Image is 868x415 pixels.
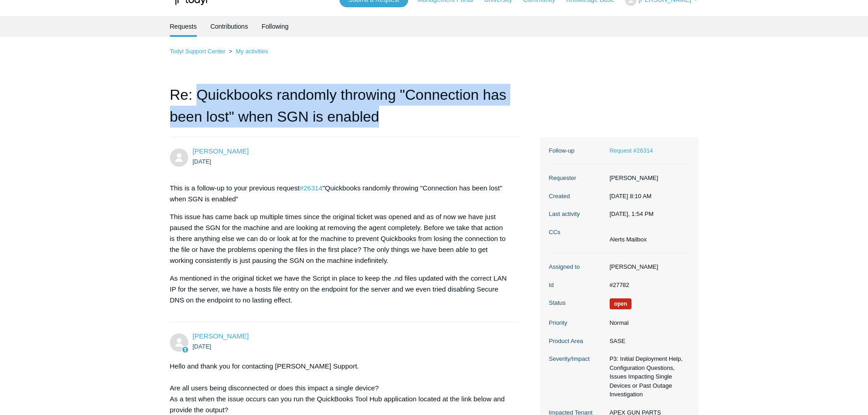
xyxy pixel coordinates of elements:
[549,281,605,290] dt: Id
[610,147,653,154] a: Request #26314
[549,354,605,364] dt: Severity/Impact
[549,174,605,183] dt: Requester
[170,48,226,55] a: Todyl Support Center
[236,48,268,55] a: My activities
[605,318,689,328] dd: Normal
[549,146,605,155] dt: Follow-up
[262,16,288,37] a: Following
[170,16,197,37] li: Requests
[605,337,689,346] dd: SASE
[170,273,510,306] p: As mentioned in the original ticket we have the Script in place to keep the .nd files updated wit...
[549,192,605,201] dt: Created
[211,16,248,37] a: Contributions
[549,210,605,219] dt: Last activity
[170,48,227,55] li: Todyl Support Center
[193,147,249,155] a: [PERSON_NAME]
[227,48,268,55] li: My activities
[605,262,689,272] dd: [PERSON_NAME]
[605,354,689,399] dd: P3: Initial Deployment Help, Configuration Questions, Issues Impacting Single Devices or Past Out...
[193,147,249,155] span: Matt Cholin
[170,183,510,205] p: This is a follow-up to your previous request "Quickbooks randomly throwing "Connection has been l...
[193,158,211,165] time: 08/29/2025, 08:10
[610,235,647,244] li: Alerts Mailbox
[549,318,605,328] dt: Priority
[605,174,689,183] dd: [PERSON_NAME]
[300,184,323,192] a: #26314
[170,84,519,137] h1: Re: Quickbooks randomly throwing "Connection has been lost" when SGN is enabled
[610,193,652,200] time: 08/29/2025, 08:10
[170,211,510,266] p: This issue has came back up multiple times since the original ticket was opened and as of now we ...
[549,337,605,346] dt: Product Area
[610,298,632,309] span: We are working on a response for you
[549,298,605,307] dt: Status
[610,210,654,217] time: 09/02/2025, 13:54
[549,228,605,237] dt: CCs
[549,262,605,272] dt: Assigned to
[193,332,249,340] a: [PERSON_NAME]
[193,332,249,340] span: Kris Haire
[605,281,689,290] dd: #27782
[193,343,211,350] time: 08/29/2025, 08:23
